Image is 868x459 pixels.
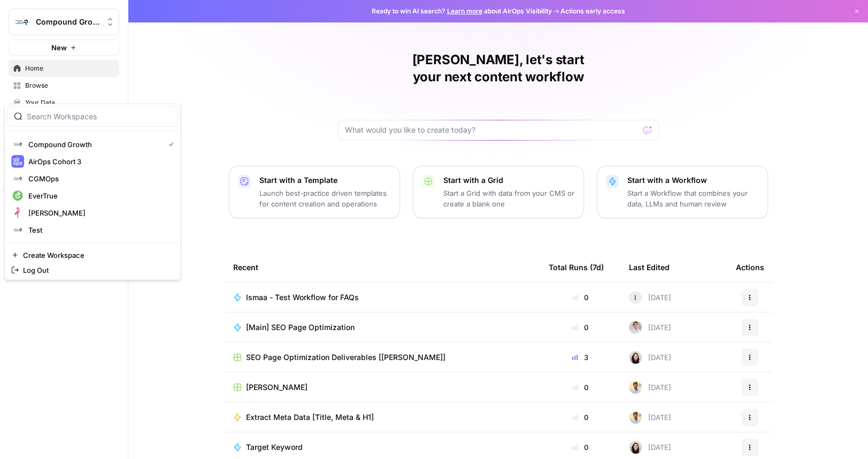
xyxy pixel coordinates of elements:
span: [PERSON_NAME] [28,208,170,218]
a: SEO Page Optimization Deliverables [[PERSON_NAME]] [233,352,532,363]
h1: [PERSON_NAME], let's start your next content workflow [338,51,659,86]
span: Test [28,225,170,235]
div: [DATE] [629,411,671,424]
div: [DATE] [629,441,671,454]
a: [Main] SEO Page Optimization [233,322,532,333]
img: AirOps Cohort 3 Logo [11,155,24,168]
a: Your Data [9,94,119,111]
p: Start with a Template [259,175,391,186]
button: New [9,40,119,56]
button: Start with a WorkflowStart a Workflow that combines your data, LLMs and human review [597,166,768,218]
div: [DATE] [629,291,671,304]
input: What would you like to create today? [345,125,639,135]
img: Compound Growth Logo [11,138,24,151]
span: Extract Meta Data [Title, Meta & H1] [246,412,374,423]
a: Learn more [447,7,482,15]
img: lbvmmv95rfn6fxquksmlpnk8be0v [629,411,642,424]
a: Extract Meta Data [Title, Meta & H1] [233,412,532,423]
span: EverTrue [28,190,170,201]
div: Actions [736,253,764,282]
button: Start with a TemplateLaunch best-practice driven templates for content creation and operations [229,166,400,218]
div: [DATE] [629,381,671,394]
img: gb5sba3xopuoyap1i3ljhgpw2lzq [629,321,642,334]
a: Home [9,60,119,77]
p: Start with a Grid [443,175,575,186]
input: Search Workspaces [27,111,171,122]
p: Start a Workflow that combines your data, LLMs and human review [627,188,759,209]
div: Workspace: Compound Growth [4,104,181,280]
p: Launch best-practice driven templates for content creation and operations [259,188,391,209]
img: Test Logo [11,224,24,236]
div: 0 [549,322,612,333]
a: Ismaa - Test Workflow for FAQs [233,292,532,303]
div: 0 [549,292,612,303]
img: CGMOps Logo [11,172,24,185]
img: Compound Growth Logo [12,12,32,32]
span: Browse [25,81,114,90]
a: Log Out [7,263,178,278]
span: [PERSON_NAME] [246,382,308,393]
span: Create Workspace [23,250,170,261]
div: 0 [549,412,612,423]
span: Log Out [23,265,170,276]
a: [PERSON_NAME] [233,382,532,393]
span: Compound Growth [36,17,101,27]
a: Create Workspace [7,248,178,263]
button: Workspace: Compound Growth [9,9,119,35]
img: MinIO Logo [11,206,24,219]
button: Start with a GridStart a Grid with data from your CMS or create a blank one [413,166,584,218]
a: Target Keyword [233,442,532,453]
div: [DATE] [629,351,671,364]
img: lbvmmv95rfn6fxquksmlpnk8be0v [629,381,642,394]
div: Total Runs (7d) [549,253,604,282]
span: Target Keyword [246,442,303,453]
span: AirOps Cohort 3 [28,156,170,167]
img: t5ef5oef8zpw1w4g2xghobes91mw [629,351,642,364]
img: EverTrue Logo [11,189,24,202]
div: [DATE] [629,321,671,334]
a: Browse [9,77,119,94]
div: 3 [549,352,612,363]
img: t5ef5oef8zpw1w4g2xghobes91mw [629,441,642,454]
p: Start a Grid with data from your CMS or create a blank one [443,188,575,209]
span: Ismaa - Test Workflow for FAQs [246,292,359,303]
span: I [634,292,636,303]
span: [Main] SEO Page Optimization [246,322,355,333]
span: Your Data [25,98,114,108]
div: 0 [549,382,612,393]
div: Recent [233,253,532,282]
span: New [51,42,67,53]
span: SEO Page Optimization Deliverables [[PERSON_NAME]] [246,352,445,363]
span: CGMOps [28,173,170,184]
div: Last Edited [629,253,670,282]
span: Home [25,64,114,73]
span: Compound Growth [28,139,160,150]
div: 0 [549,442,612,453]
span: Actions early access [560,6,625,16]
span: Ready to win AI search? about AirOps Visibility [372,6,552,16]
p: Start with a Workflow [627,175,759,186]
